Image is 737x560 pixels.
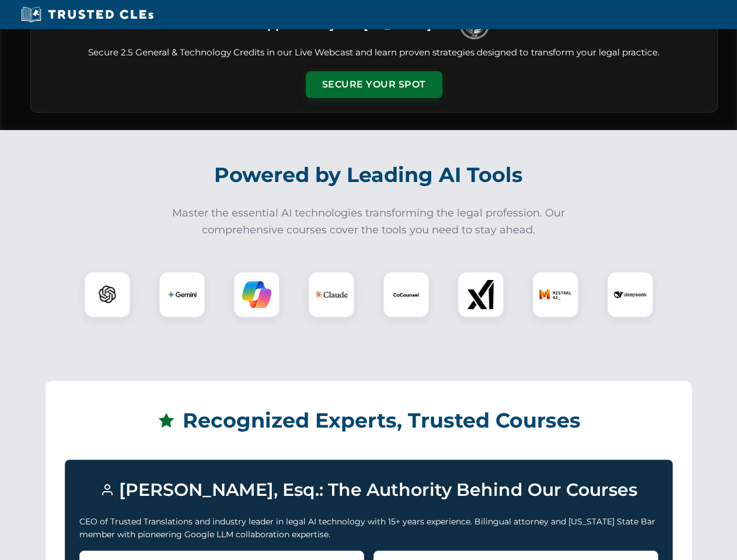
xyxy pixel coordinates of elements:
[167,280,197,309] img: Gemini Logo
[84,271,131,318] div: ChatGPT
[607,271,654,318] div: DeepSeek
[383,271,429,318] div: CoCounsel
[315,278,348,311] img: Claude Logo
[159,271,205,318] div: Gemini
[45,46,703,60] p: Secure 2.5 General & Technology Credits in our Live Webcast and learn proven strategies designed ...
[65,400,673,441] h2: Recognized Experts, Trusted Courses
[457,271,504,318] div: xAI
[233,271,280,318] div: Copilot
[165,205,573,239] p: Master the essential AI technologies transforming the legal profession. Our comprehensive courses...
[46,155,692,195] h2: Powered by Leading AI Tools
[90,278,124,311] img: ChatGPT Logo
[308,271,355,318] div: Claude
[79,474,658,506] h3: [PERSON_NAME], Esq.: The Authority Behind Our Courses
[614,278,647,311] img: DeepSeek Logo
[392,280,421,309] img: CoCounsel Logo
[539,278,572,311] img: Mistral AI Logo
[532,271,579,318] div: Mistral AI
[18,6,157,23] img: Trusted CLEs
[242,280,271,309] img: Copilot Logo
[79,515,658,541] p: CEO of Trusted Translations and industry leader in legal AI technology with 15+ years experience....
[306,71,442,98] button: Secure Your Spot
[466,280,495,309] img: xAI Logo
